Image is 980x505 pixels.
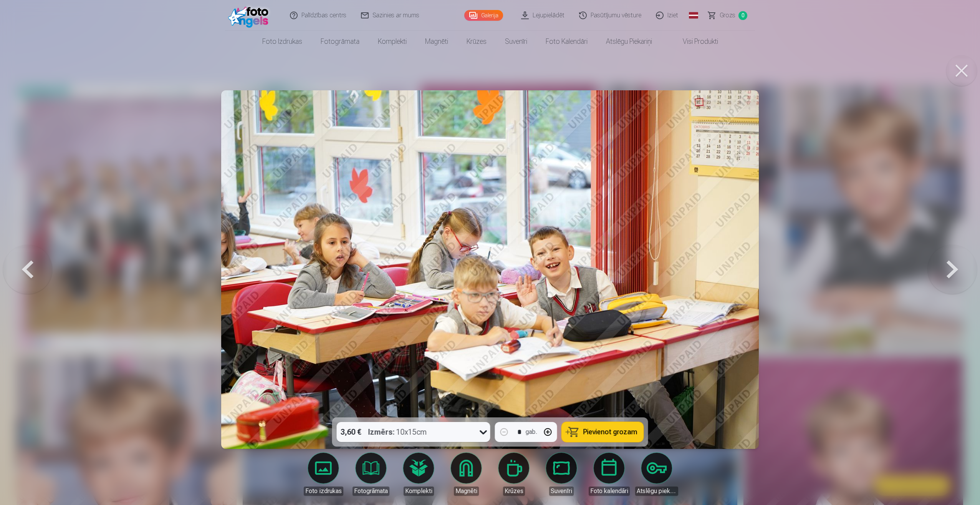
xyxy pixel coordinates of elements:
[353,487,389,496] div: Fotogrāmata
[445,453,488,496] a: Magnēti
[253,31,311,52] a: Foto izdrukas
[588,453,631,496] a: Foto kalendāri
[526,427,537,437] div: gab.
[597,31,661,52] a: Atslēgu piekariņi
[496,31,536,52] a: Suvenīri
[589,487,630,496] div: Foto kalendāri
[368,422,427,442] div: 10x15cm
[503,487,525,496] div: Krūzes
[454,487,479,496] div: Magnēti
[416,31,457,52] a: Magnēti
[536,31,597,52] a: Foto kalendāri
[397,453,440,496] a: Komplekti
[337,422,365,442] div: 3,60 €
[457,31,496,52] a: Krūzes
[720,11,735,20] span: Grozs
[540,453,583,496] a: Suvenīri
[349,453,392,496] a: Fotogrāmata
[635,487,678,496] div: Atslēgu piekariņi
[404,487,434,496] div: Komplekti
[562,422,644,442] button: Pievienot grozam
[228,3,272,28] img: /fa1
[583,429,637,435] span: Pievienot grozam
[635,453,678,496] a: Atslēgu piekariņi
[738,11,747,20] span: 0
[368,427,395,437] strong: Izmērs :
[549,487,574,496] div: Suvenīri
[311,31,369,52] a: Fotogrāmata
[302,453,345,496] a: Foto izdrukas
[492,453,535,496] a: Krūzes
[304,487,343,496] div: Foto izdrukas
[464,10,503,21] a: Galerija
[661,31,727,52] a: Visi produkti
[369,31,416,52] a: Komplekti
